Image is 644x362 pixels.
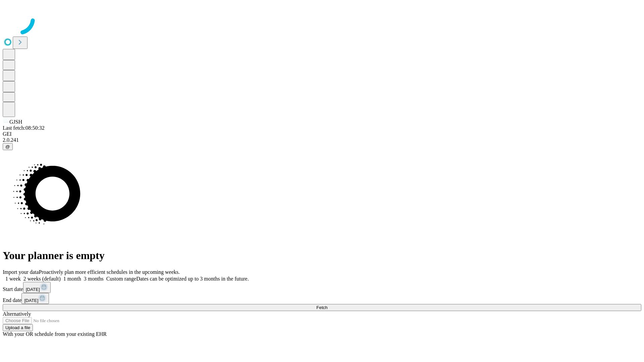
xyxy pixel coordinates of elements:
[39,269,180,275] span: Proactively plan more efficient schedules in the upcoming weeks.
[21,293,49,304] button: [DATE]
[3,304,641,311] button: Fetch
[84,276,104,282] span: 3 months
[5,276,21,282] span: 1 week
[3,269,39,275] span: Import your data
[3,131,641,137] div: GEI
[3,293,641,304] div: End date
[5,144,10,149] span: @
[3,331,107,337] span: With your OR schedule from your existing EHR
[3,324,33,331] button: Upload a file
[316,305,327,310] span: Fetch
[3,249,641,262] h1: Your planner is empty
[23,276,61,282] span: 2 weeks (default)
[3,311,31,317] span: Alternatively
[63,276,81,282] span: 1 month
[26,287,40,292] span: [DATE]
[3,143,13,150] button: @
[24,298,38,303] span: [DATE]
[106,276,136,282] span: Custom range
[3,125,45,131] span: Last fetch: 08:50:32
[3,282,641,293] div: Start date
[3,137,641,143] div: 2.0.241
[136,276,249,282] span: Dates can be optimized up to 3 months in the future.
[23,282,51,293] button: [DATE]
[9,119,22,125] span: GJSH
